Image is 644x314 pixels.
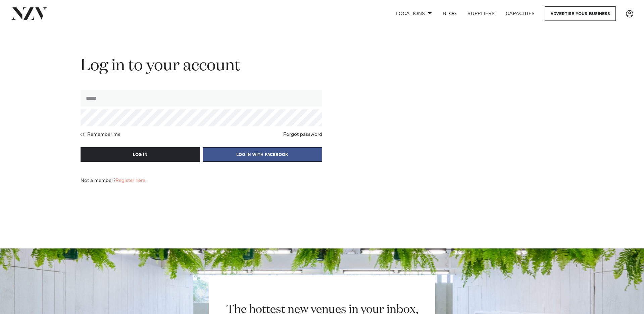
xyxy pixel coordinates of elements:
img: nzv-logo.png [11,7,47,19]
a: Advertise your business [545,6,616,21]
a: Locations [390,6,437,21]
a: Register here [115,178,145,183]
a: Forgot password [283,132,322,137]
a: BLOG [437,6,462,21]
button: LOG IN [81,147,200,162]
h2: Log in to your account [81,55,322,77]
a: Capacities [500,6,540,21]
a: SUPPLIERS [462,6,500,21]
a: LOG IN WITH FACEBOOK [203,151,322,157]
button: LOG IN WITH FACEBOOK [203,147,322,162]
h4: Remember me [87,132,120,137]
h4: Not a member? . [81,178,146,183]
